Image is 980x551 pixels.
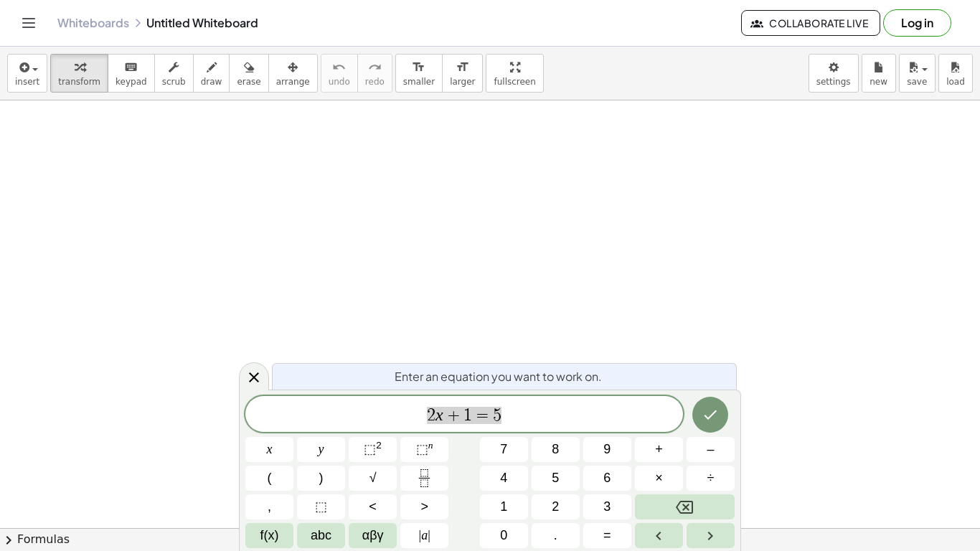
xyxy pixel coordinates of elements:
[635,466,683,491] button: Times
[267,440,273,459] span: x
[116,77,147,87] span: keypad
[493,407,501,424] span: 5
[862,54,896,93] button: new
[268,468,272,488] span: (
[400,494,448,519] button: Greater than
[480,523,528,548] button: 0
[938,54,973,93] button: load
[687,466,735,491] button: Divide
[552,497,559,517] span: 2
[583,494,631,519] button: 3
[403,77,435,87] span: smaller
[480,466,528,491] button: 4
[419,526,430,545] span: a
[400,466,448,491] button: Fraction
[268,497,271,517] span: ,
[500,440,507,459] span: 7
[332,59,346,76] i: undo
[395,368,602,385] span: Enter an equation you want to work on.
[369,468,377,488] span: √
[416,442,428,456] span: ⬚
[655,468,663,488] span: ×
[753,17,868,29] span: Collaborate Live
[349,523,397,548] button: Greek alphabet
[583,466,631,491] button: 6
[883,9,951,37] button: Log in
[395,54,443,93] button: format_sizesmaller
[427,407,435,424] span: 2
[193,54,230,93] button: draw
[162,77,186,87] span: scrub
[297,466,345,491] button: )
[500,497,507,517] span: 1
[741,10,880,36] button: Collaborate Live
[419,528,422,542] span: |
[237,77,260,87] span: erase
[494,77,535,87] span: fullscreen
[583,523,631,548] button: Equals
[268,54,318,93] button: arrange
[349,494,397,519] button: Less than
[201,77,222,87] span: draw
[692,397,728,433] button: Done
[554,526,557,545] span: .
[442,54,483,93] button: format_sizelarger
[472,407,493,424] span: =
[655,440,663,459] span: +
[480,437,528,462] button: 7
[17,11,40,34] button: Toggle navigation
[420,497,428,517] span: >
[687,437,735,462] button: Minus
[532,494,580,519] button: 2
[456,59,469,76] i: format_size
[329,77,350,87] span: undo
[260,526,279,545] span: f(x)
[870,77,887,87] span: new
[124,59,138,76] i: keyboard
[276,77,310,87] span: arrange
[500,468,507,488] span: 4
[400,437,448,462] button: Superscript
[443,407,464,424] span: +
[362,526,384,545] span: αβγ
[486,54,543,93] button: fullscreen
[428,440,433,451] sup: n
[245,494,293,519] button: ,
[603,497,611,517] span: 3
[552,440,559,459] span: 8
[154,54,194,93] button: scrub
[687,523,735,548] button: Right arrow
[245,523,293,548] button: Functions
[58,77,100,87] span: transform
[463,407,472,424] span: 1
[365,77,385,87] span: redo
[349,466,397,491] button: Square root
[57,16,129,30] a: Whiteboards
[603,526,611,545] span: =
[349,437,397,462] button: Squared
[245,466,293,491] button: (
[368,59,382,76] i: redo
[297,494,345,519] button: Placeholder
[450,77,475,87] span: larger
[364,442,376,456] span: ⬚
[321,54,358,93] button: undoundo
[108,54,155,93] button: keyboardkeypad
[635,494,735,519] button: Backspace
[15,77,39,87] span: insert
[707,468,715,488] span: ÷
[552,468,559,488] span: 5
[50,54,108,93] button: transform
[707,440,714,459] span: –
[7,54,47,93] button: insert
[899,54,936,93] button: save
[369,497,377,517] span: <
[229,54,268,93] button: erase
[297,523,345,548] button: Alphabet
[603,440,611,459] span: 9
[532,437,580,462] button: 8
[816,77,851,87] span: settings
[583,437,631,462] button: 9
[357,54,392,93] button: redoredo
[311,526,331,545] span: abc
